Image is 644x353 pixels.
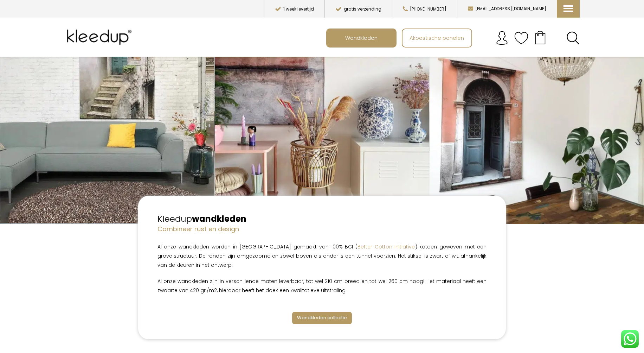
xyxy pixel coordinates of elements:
img: verlanglijstje.svg [514,31,528,45]
a: Wandkleden collectie [292,312,352,324]
h2: Kleedup [157,213,487,225]
a: Your cart [528,29,552,46]
span: Wandkleden collectie [297,314,347,321]
img: account.svg [495,31,509,45]
a: Akoestische panelen [402,29,471,47]
a: Wandkleden [327,29,396,47]
h4: Combineer rust en design [157,225,487,233]
strong: wandkleden [192,213,246,225]
img: Kleedup [64,23,137,51]
a: Search [566,31,580,45]
span: Akoestische panelen [406,31,468,44]
a: Better Cotton Initiative [358,243,415,250]
nav: Main menu [326,29,585,48]
p: Al onze wandkleden worden in [GEOGRAPHIC_DATA] gemaakt van 100% BCI ( ) katoen geweven met een gr... [157,242,487,270]
span: Wandkleden [341,31,381,44]
p: Al onze wandkleden zijn in verschillende maten leverbaar, tot wel 210 cm breed en tot wel 260 cm ... [157,277,487,295]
